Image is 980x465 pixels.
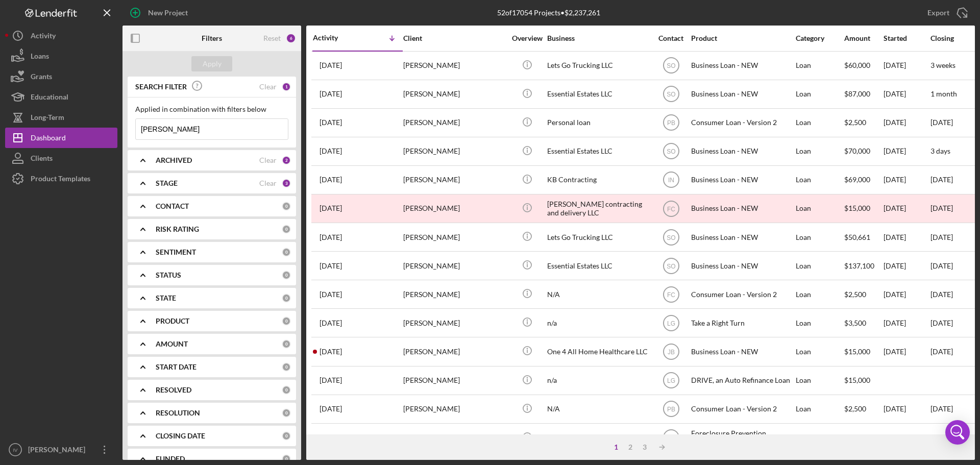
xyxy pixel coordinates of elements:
[884,52,929,79] div: [DATE]
[691,81,793,108] div: Business Loan - NEW
[667,434,675,442] text: BG
[282,316,291,326] div: 0
[282,431,291,440] div: 0
[5,87,117,107] a: Educational
[884,138,929,165] div: [DATE]
[5,168,117,189] button: Product Templates
[691,195,793,222] div: Business Loan - NEW
[547,52,649,79] div: Lets Go Trucking LLC
[320,376,342,384] time: 2024-06-05 21:38
[313,34,358,42] div: Activity
[691,34,793,42] div: Product
[282,339,291,349] div: 0
[691,166,793,193] div: Business Loan - NEW
[691,109,793,136] div: Consumer Loan - Version 2
[5,439,117,460] button: IV[PERSON_NAME]
[547,34,649,42] div: Business
[844,338,883,365] div: $15,000
[796,166,843,193] div: Loan
[320,204,342,212] time: 2025-06-25 01:31
[667,148,675,155] text: SO
[844,52,883,79] div: $60,000
[282,202,291,211] div: 0
[667,377,675,384] text: LG
[320,118,342,127] time: 2025-07-16 17:37
[403,424,505,451] div: [PERSON_NAME]
[930,319,953,327] time: [DATE]
[844,224,883,251] div: $50,661
[844,367,883,394] div: $15,000
[884,338,929,365] div: [DATE]
[497,9,600,17] div: 52 of 17054 Projects • $2,237,261
[547,367,649,394] div: n/a
[547,281,649,308] div: N/A
[609,443,623,451] div: 1
[844,195,883,222] div: $15,000
[691,424,793,451] div: Foreclosure Prevention Counseling
[547,396,649,423] div: N/A
[547,81,649,108] div: Essential Estates LLC
[31,46,49,69] div: Loans
[5,66,117,87] button: Grants
[156,248,196,256] b: SENTIMENT
[5,26,117,46] a: Activity
[844,252,883,279] div: $137,100
[930,146,950,155] time: 3 days
[668,177,674,184] text: IN
[5,46,117,66] a: Loans
[156,340,188,348] b: AMOUNT
[259,83,277,91] div: Clear
[282,82,291,91] div: 1
[156,225,199,233] b: RISK RATING
[403,166,505,193] div: [PERSON_NAME]
[667,91,675,98] text: SO
[320,319,342,327] time: 2024-09-18 17:49
[156,409,200,417] b: RESOLUTION
[5,107,117,128] button: Long-Term
[403,195,505,222] div: [PERSON_NAME]
[930,261,953,270] time: [DATE]
[403,109,505,136] div: [PERSON_NAME]
[691,252,793,279] div: Business Loan - NEW
[263,34,281,42] div: Reset
[286,33,296,43] div: 6
[927,3,949,23] div: Export
[156,202,189,210] b: CONTACT
[796,109,843,136] div: Loan
[667,205,675,212] text: FC
[930,118,953,127] time: [DATE]
[930,204,953,212] time: [DATE]
[403,81,505,108] div: [PERSON_NAME]
[691,52,793,79] div: Business Loan - NEW
[403,52,505,79] div: [PERSON_NAME]
[796,138,843,165] div: Loan
[282,248,291,257] div: 0
[156,455,185,463] b: FUNDED
[547,338,649,365] div: One 4 All Home Healthcare LLC
[320,61,342,69] time: 2025-08-24 14:01
[884,109,929,136] div: [DATE]
[31,128,66,151] div: Dashboard
[844,34,883,42] div: Amount
[691,138,793,165] div: Business Loan - NEW
[930,347,953,356] time: [DATE]
[5,148,117,168] a: Clients
[320,348,342,356] time: 2024-07-09 19:45
[203,56,222,71] div: Apply
[691,309,793,336] div: Take a Right Turn
[547,424,649,451] div: N/A
[156,432,205,440] b: CLOSING DATE
[403,396,505,423] div: [PERSON_NAME]
[691,224,793,251] div: Business Loan - NEW
[202,34,222,42] b: Filters
[917,3,975,23] button: Export
[403,224,505,251] div: [PERSON_NAME]
[282,408,291,418] div: 0
[691,367,793,394] div: DRIVE, an Auto Refinance Loan
[930,433,953,442] time: [DATE]
[31,148,53,171] div: Clients
[282,156,291,165] div: 2
[320,405,342,413] time: 2024-05-31 21:28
